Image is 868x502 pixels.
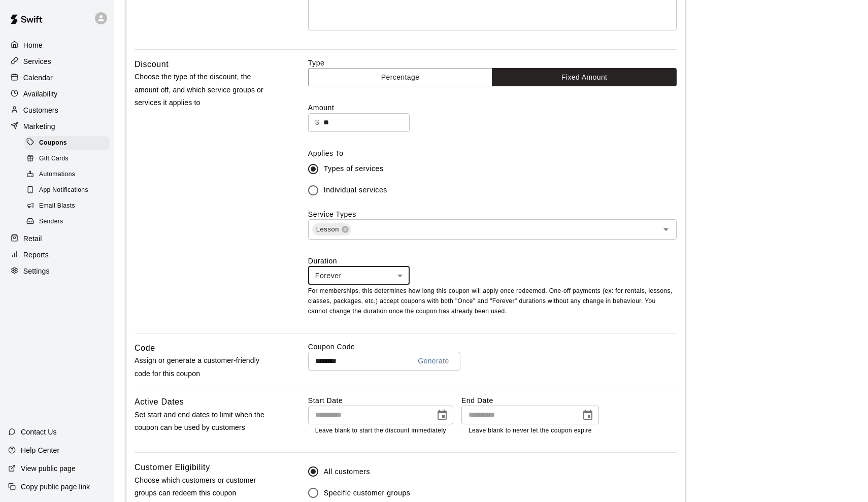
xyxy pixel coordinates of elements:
span: Lesson [312,224,343,235]
div: App Notifications [24,183,110,197]
p: Services [23,56,51,66]
div: Senders [24,215,110,229]
p: Marketing [23,121,55,131]
a: Availability [8,86,106,102]
span: Types of services [324,163,384,174]
a: Calendar [8,70,106,85]
a: Home [8,38,106,53]
span: Individual services [324,185,387,195]
a: Marketing [8,119,106,134]
label: Service Types [308,210,356,218]
p: Set start and end dates to limit when the coupon can be used by customers [135,409,276,434]
span: All customers [324,466,370,477]
label: End Date [461,395,599,406]
a: Senders [24,214,114,230]
a: Reports [8,247,106,262]
button: Choose date [432,405,452,425]
a: Gift Cards [24,151,114,166]
span: Email Blasts [39,201,75,211]
span: Senders [39,217,63,227]
p: Customers [23,105,58,115]
label: Applies To [308,148,677,158]
div: Email Blasts [24,199,110,213]
span: Automations [39,170,75,180]
div: Lesson [312,223,351,236]
span: App Notifications [39,185,88,195]
label: Duration [308,256,677,266]
button: Choose date [578,405,598,425]
h6: Code [135,342,155,355]
p: Contact Us [21,427,57,437]
a: App Notifications [24,183,114,198]
button: Open [659,222,673,237]
h6: Customer Eligibility [135,461,210,474]
a: Settings [8,263,106,279]
p: Choose the type of the discount, the amount off, and which service groups or services it applies to [135,71,276,109]
p: $ [315,117,319,128]
p: Retail [23,233,42,244]
label: Start Date [308,395,453,406]
a: Email Blasts [24,198,114,214]
span: Gift Cards [39,154,69,164]
p: Availability [23,89,58,99]
div: Forever [308,266,410,285]
p: Reports [23,250,49,260]
p: Copy public page link [21,482,90,492]
a: Retail [8,231,106,246]
h6: Discount [135,58,169,71]
div: Coupons [24,136,110,150]
a: Customers [8,103,106,118]
div: Automations [24,168,110,182]
button: Generate [414,352,453,371]
label: Amount [308,103,677,113]
p: Assign or generate a customer-friendly code for this coupon [135,354,276,380]
p: Home [23,40,43,50]
p: For memberships, this determines how long this coupon will apply once redeemed. One-off payments ... [308,286,677,317]
div: Gift Cards [24,152,110,166]
a: Services [8,54,106,69]
p: Choose which customers or customer groups can redeem this coupon [135,474,276,499]
p: Leave blank to start the discount immediately [315,426,446,436]
p: Help Center [21,445,59,455]
button: Fixed Amount [492,68,677,87]
span: Specific customer groups [324,488,411,498]
label: Type [308,58,677,68]
a: Automations [24,167,114,183]
button: Percentage [308,68,493,87]
p: Calendar [23,73,53,83]
a: Coupons [24,135,114,151]
label: Coupon Code [308,342,677,352]
span: Coupons [39,138,67,148]
h6: Active Dates [135,395,184,409]
p: Settings [23,266,50,276]
p: Leave blank to never let the coupon expire [469,426,592,436]
p: View public page [21,463,76,474]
